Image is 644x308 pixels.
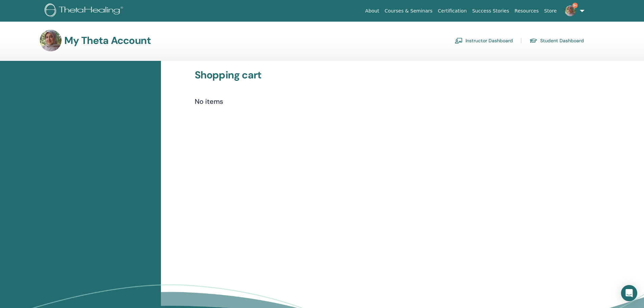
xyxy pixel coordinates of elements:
[64,34,151,47] h3: My Theta Account
[382,5,435,17] a: Courses & Seminars
[542,5,559,17] a: Store
[470,5,512,17] a: Success Stories
[455,38,463,44] img: chalkboard-teacher.svg
[512,5,542,17] a: Resources
[45,3,125,19] img: logo.png
[572,3,578,8] span: 9+
[621,285,637,301] div: Open Intercom Messenger
[455,35,513,46] a: Instructor Dashboard
[529,35,584,46] a: Student Dashboard
[40,30,62,51] img: default.jpg
[195,97,574,105] h4: No items
[362,5,382,17] a: About
[529,38,538,44] img: graduation-cap.svg
[195,69,574,81] h3: Shopping cart
[565,5,576,16] img: default.jpg
[435,5,469,17] a: Certification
